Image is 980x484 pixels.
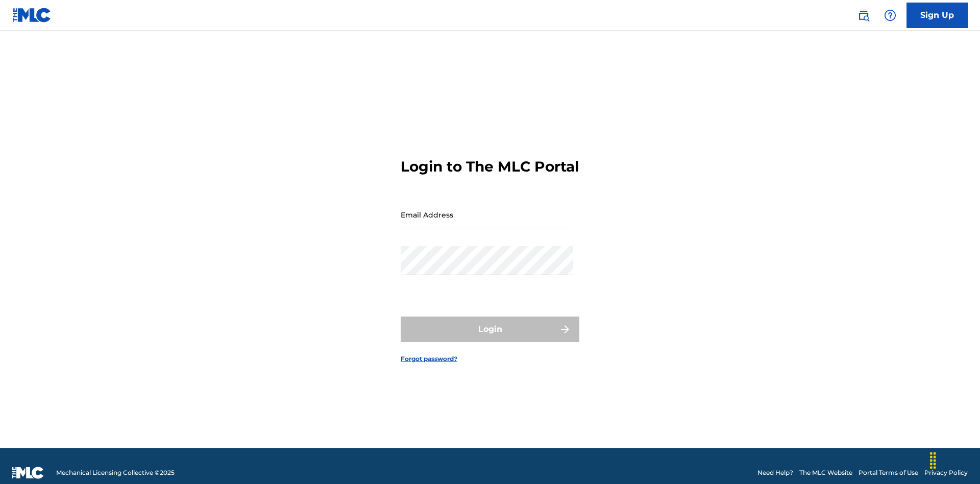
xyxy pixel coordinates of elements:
a: Forgot password? [401,354,457,364]
img: search [857,9,870,21]
img: logo [12,467,44,479]
div: Help [880,5,900,26]
span: Mechanical Licensing Collective © 2025 [56,468,175,477]
a: Sign Up [906,3,968,28]
img: MLC Logo [12,8,52,22]
div: Drag [925,445,941,476]
a: The MLC Website [799,468,852,477]
a: Portal Terms of Use [859,468,918,477]
a: Public Search [853,5,874,26]
iframe: Chat Widget [929,435,980,484]
a: Need Help? [757,468,793,477]
img: help [884,9,896,21]
a: Privacy Policy [924,468,968,477]
h3: Login to The MLC Portal [401,158,579,176]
